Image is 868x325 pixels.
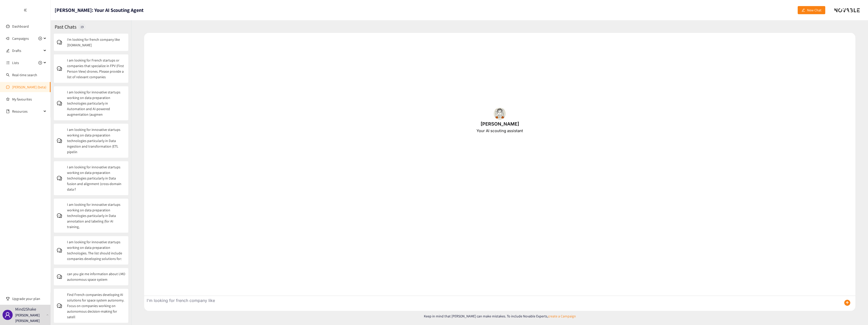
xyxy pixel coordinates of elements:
span: Upgrade your plan [12,294,47,304]
span: comment [57,274,67,279]
span: Campaigns [12,33,29,44]
p: I am looking for innovative startups working on data preparation technologies particularly in Aut... [67,89,125,117]
span: New Chat [807,7,821,13]
span: comment [57,176,67,181]
span: plus-circle [38,61,42,65]
textarea: Ask Scott anything about innovative companies you are searching for... [144,296,838,311]
span: double-left [24,8,27,12]
span: Resources [12,106,42,116]
div: [PERSON_NAME] [481,121,519,127]
span: Lists [12,58,19,68]
a: Real-time search [12,73,37,77]
span: unordered-list [6,61,10,65]
button: editNew Chat [798,6,825,14]
a: [PERSON_NAME] (beta) [12,85,46,89]
div: Your AI scouting assistant [476,128,523,133]
span: comment [57,213,67,218]
span: comment [57,66,67,71]
p: I am looking for innovative startups working on data preparation technologies particularly in Dat... [67,202,125,230]
p: Mind2Shake [15,306,36,312]
span: user [5,312,11,318]
p: can you gie me information about LMO autonomous space system [67,271,125,282]
span: comment [57,101,67,106]
iframe: Chat Widget [786,270,868,325]
span: comment [57,40,67,45]
span: sound [6,37,10,40]
p: I am looking for innovative startups working on data preparation technologies particularly in Dat... [67,164,125,192]
span: trophy [6,297,10,300]
span: book [6,110,10,113]
p: [PERSON_NAME] [PERSON_NAME] [15,312,44,323]
span: Drafts [12,46,42,56]
a: Dashboard [12,24,29,29]
h2: Past Chats [55,23,76,30]
a: create a Campaign [548,314,576,318]
span: edit [6,49,10,52]
div: 19 [79,24,85,30]
span: comment [57,138,67,143]
a: My favourites [12,94,47,104]
span: comment [57,248,67,253]
span: comment [57,303,67,308]
div: Widget de chat [786,270,868,325]
p: I am looking for innovative startups working on data preparation technologies particularly in Dat... [67,127,125,155]
p: I am looking for French startups or companies that specialize in FPV (First Person View) drones. ... [67,57,125,80]
p: Keep in mind that [PERSON_NAME] can make mistakes. To include Novable Experts, [144,313,855,319]
p: Find French companies developing AI solutions for space system autonomy. Focus on companies worki... [67,292,125,320]
span: edit [801,8,805,12]
p: i'm looking for french company like [DOMAIN_NAME] [67,37,125,48]
img: Scott.87bedd56a4696ef791cd.png [493,107,506,120]
p: I am looking for innovative startups working on data preparation technologies. The list should in... [67,239,125,261]
span: plus-circle [38,37,42,40]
